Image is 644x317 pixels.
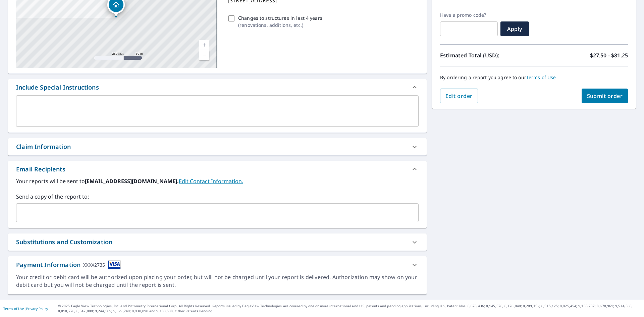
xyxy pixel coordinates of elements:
div: Claim Information [8,138,427,155]
button: Apply [500,21,529,36]
p: By ordering a report you agree to our [440,74,628,81]
div: Substitutions and Customization [8,233,427,251]
p: Estimated Total (USD): [440,51,534,59]
div: Claim Information [16,142,71,151]
a: Current Level 17, Zoom In [199,40,209,50]
div: Include Special Instructions [8,79,427,95]
span: Apply [506,25,524,33]
div: Payment InformationXXXX2735cardImage [8,256,427,273]
span: Submit order [587,92,623,100]
div: Substitutions and Customization [16,237,112,247]
a: EditContactInfo [179,177,243,185]
a: Terms of Use [3,306,24,311]
a: Current Level 17, Zoom Out [199,50,209,60]
label: Your reports will be sent to [16,177,419,185]
div: Your credit or debit card will be authorized upon placing your order, but will not be charged unt... [16,273,419,289]
p: | [3,307,48,311]
div: Email Recipients [8,161,427,177]
label: Have a promo code? [440,12,498,18]
div: Payment Information [16,260,121,269]
p: ( renovations, additions, etc. ) [238,21,322,29]
p: $27.50 - $81.25 [590,51,628,59]
a: Terms of Use [526,74,556,81]
label: Send a copy of the report to: [16,193,419,201]
a: Privacy Policy [26,306,48,311]
button: Edit order [440,89,478,103]
button: Submit order [582,89,628,103]
b: [EMAIL_ADDRESS][DOMAIN_NAME]. [85,177,179,185]
p: Changes to structures in last 4 years [238,14,322,21]
div: Include Special Instructions [16,83,99,92]
p: © 2025 Eagle View Technologies, Inc. and Pictometry International Corp. All Rights Reserved. Repo... [58,304,641,314]
span: Edit order [445,92,473,100]
div: XXXX2735 [83,260,105,269]
div: Email Recipients [16,165,65,174]
img: cardImage [108,260,121,269]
